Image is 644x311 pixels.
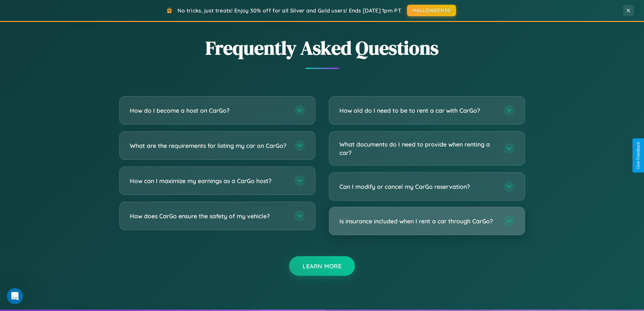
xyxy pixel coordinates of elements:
[130,106,287,115] h3: How do I become a host on CarGo?
[119,35,525,61] h2: Frequently Asked Questions
[339,217,497,225] h3: Is insurance included when I rent a car through CarGo?
[177,7,402,14] span: No tricks, just treats! Enjoy 30% off for all Silver and Gold users! Ends [DATE] 1pm PT.
[130,177,287,185] h3: How can I maximize my earnings as a CarGo host?
[130,212,287,220] h3: How does CarGo ensure the safety of my vehicle?
[289,256,355,276] button: Learn More
[7,288,23,304] iframe: Intercom live chat
[339,182,497,191] h3: Can I modify or cancel my CarGo reservation?
[130,141,287,150] h3: What are the requirements for listing my car on CarGo?
[339,140,497,157] h3: What documents do I need to provide when renting a car?
[407,5,456,16] button: HALLOWEEN30
[636,142,641,169] div: Give Feedback
[339,106,497,115] h3: How old do I need to be to rent a car with CarGo?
